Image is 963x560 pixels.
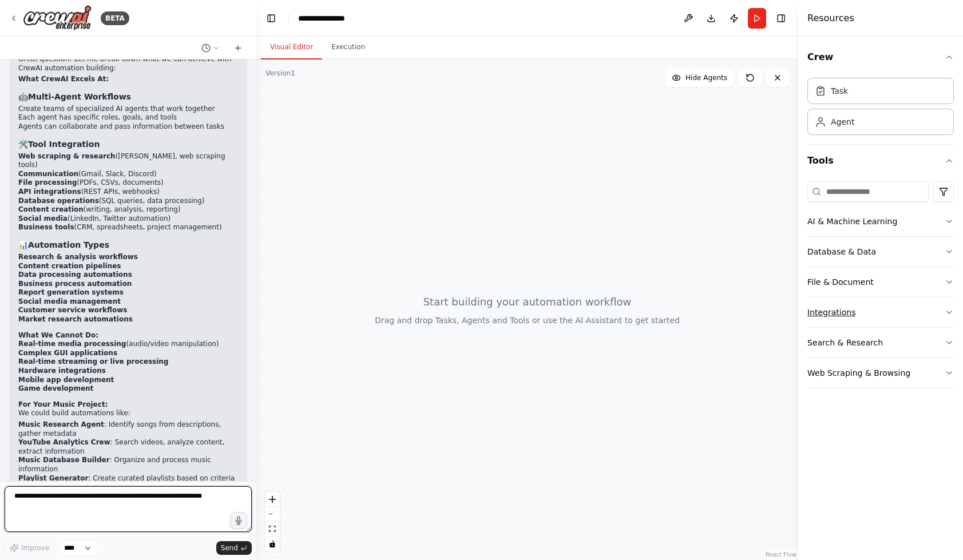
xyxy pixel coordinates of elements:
button: Crew [807,41,954,73]
strong: Customer service workflows [18,306,127,314]
li: ([PERSON_NAME], web scraping tools) [18,152,238,170]
h4: Resources [807,11,854,25]
strong: Content creation pipelines [18,262,121,270]
div: Integrations [807,307,855,318]
a: React Flow attribution [766,551,796,558]
strong: API integrations [18,188,81,196]
strong: Social media [18,215,68,223]
span: Send [221,543,238,553]
p: We could build automations like: [18,409,238,418]
li: : Search videos, analyze content, extract information [18,438,238,456]
strong: Mobile app development [18,376,114,384]
strong: Tool Integration [28,140,100,149]
li: (PDFs, CSVs, documents) [18,178,238,188]
div: Tools [807,177,954,398]
strong: Automation Types [28,240,109,249]
button: Start a new chat [229,41,247,55]
button: zoom out [265,507,280,522]
h3: 🛠️ [18,138,238,150]
li: : Organize and process music information [18,456,238,474]
strong: Business process automation [18,280,132,288]
strong: YouTube Analytics Crew [18,438,110,446]
img: Logo [23,5,92,31]
strong: Hardware integrations [18,367,106,375]
div: BETA [101,11,129,25]
div: File & Document [807,276,874,288]
p: Great question! Let me break down what we can achieve with CrewAI automation building: [18,55,238,73]
strong: Game development [18,384,93,392]
button: Hide right sidebar [773,10,789,26]
button: zoom in [265,492,280,507]
li: Agents can collaborate and pass information between tasks [18,122,238,132]
strong: File processing [18,178,77,186]
div: Agent [831,116,854,128]
li: (LinkedIn, Twitter automation) [18,215,238,224]
li: : Identify songs from descriptions, gather metadata [18,420,238,438]
button: Improve [5,541,54,555]
div: Crew [807,73,954,144]
button: Switch to previous chat [197,41,224,55]
strong: Data processing automations [18,271,132,279]
button: Tools [807,145,954,177]
div: Version 1 [265,69,295,78]
strong: Research & analysis workflows [18,253,138,261]
div: AI & Machine Learning [807,216,897,227]
strong: Market research automations [18,315,133,323]
strong: Content creation [18,205,84,213]
li: : Create curated playlists based on criteria [18,474,238,483]
strong: For Your Music Project: [18,400,108,408]
button: Visual Editor [261,35,322,59]
strong: Multi-Agent Workflows [28,92,131,101]
button: File & Document [807,267,954,297]
strong: Playlist Generator [18,474,88,482]
button: AI & Machine Learning [807,206,954,236]
strong: Social media management [18,297,121,305]
strong: Business tools [18,223,74,231]
button: Send [216,541,252,555]
strong: Complex GUI applications [18,349,117,357]
li: Each agent has specific roles, goals, and tools [18,113,238,122]
button: Database & Data [807,237,954,267]
button: Web Scraping & Browsing [807,358,954,388]
strong: Music Database Builder [18,456,110,464]
button: toggle interactivity [265,537,280,551]
h3: 🤖 [18,91,238,102]
li: (REST APIs, webhooks) [18,188,238,197]
strong: What We Cannot Do: [18,331,98,339]
li: (audio/video manipulation) [18,340,238,349]
strong: Real-time streaming or live processing [18,358,168,366]
button: Hide Agents [665,69,734,87]
button: Integrations [807,297,954,327]
strong: Communication [18,170,78,178]
div: Database & Data [807,246,876,257]
div: Web Scraping & Browsing [807,367,910,379]
button: Hide left sidebar [263,10,279,26]
strong: Real-time media processing [18,340,126,348]
li: (writing, analysis, reporting) [18,205,238,215]
strong: Music Research Agent [18,420,104,428]
button: fit view [265,522,280,537]
button: Execution [322,35,374,59]
nav: breadcrumb [298,13,357,24]
div: Search & Research [807,337,883,348]
strong: Database operations [18,197,99,205]
div: React Flow controls [265,492,280,551]
li: (CRM, spreadsheets, project management) [18,223,238,232]
li: (Gmail, Slack, Discord) [18,170,238,179]
strong: What CrewAI Excels At: [18,75,109,83]
button: Search & Research [807,328,954,358]
strong: Web scraping & research [18,152,116,160]
span: Improve [21,543,49,553]
li: (SQL queries, data processing) [18,197,238,206]
button: Click to speak your automation idea [230,512,247,529]
div: Task [831,85,848,97]
li: Create teams of specialized AI agents that work together [18,105,238,114]
span: Hide Agents [685,73,727,82]
strong: Report generation systems [18,288,124,296]
h3: 📊 [18,239,238,251]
